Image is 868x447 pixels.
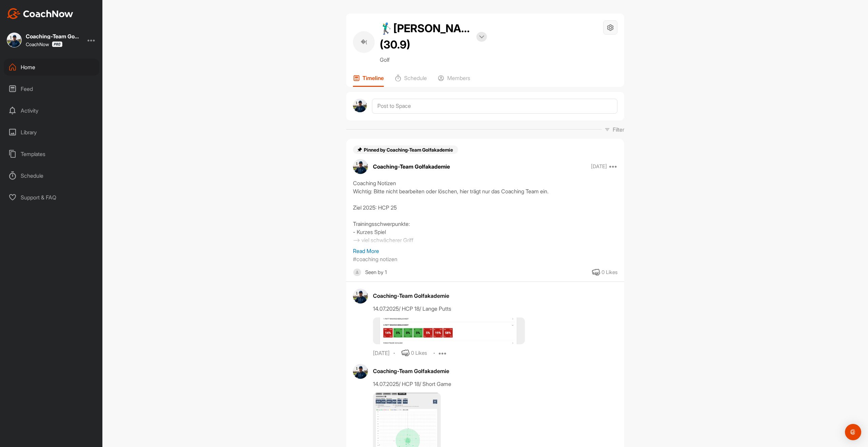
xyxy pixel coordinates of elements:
[353,179,617,247] div: Coaching Notizen Wichtig: Bitte nicht bearbeiten oder löschen, hier trägt nur das Coaching Team e...
[404,75,427,81] p: Schedule
[380,20,471,53] h2: 🏌‍♂[PERSON_NAME] (30.9)
[7,8,73,19] img: CoachNow
[353,255,397,263] p: #coaching notizen
[380,56,487,64] p: Golf
[353,31,375,53] div: �(
[353,247,617,255] p: Read More
[52,41,62,47] img: CoachNow Pro
[353,289,368,304] img: avatar
[4,59,99,76] div: Home
[353,159,368,174] img: avatar
[362,75,384,81] p: Timeline
[4,102,99,119] div: Activity
[4,189,99,206] div: Support & FAQ
[353,99,367,113] img: avatar
[373,350,390,357] div: [DATE]
[365,268,387,277] div: Seen by 1
[4,145,99,162] div: Templates
[601,269,617,276] div: 0 Likes
[373,292,617,300] div: Coaching-Team Golfakademie
[26,41,62,47] div: CoachNow
[4,80,99,97] div: Feed
[373,305,617,313] div: 14.07.2025/ HCP 18/ Lange Putts
[364,147,454,153] span: Pinned by Coaching-Team Golfakademie
[26,34,80,39] div: Coaching-Team Golfakademie
[7,33,22,47] img: square_76f96ec4196c1962453f0fa417d3756b.jpg
[373,317,525,344] img: media
[845,424,861,440] div: Open Intercom Messenger
[447,75,470,81] p: Members
[613,125,624,134] p: Filter
[4,124,99,141] div: Library
[411,349,427,357] div: 0 Likes
[4,167,99,184] div: Schedule
[353,268,361,277] img: square_default-ef6cabf814de5a2bf16c804365e32c732080f9872bdf737d349900a9daf73cf9.png
[373,367,617,375] div: Coaching-Team Golfakademie
[357,147,362,152] img: pin
[479,35,484,39] img: arrow-down
[373,162,450,171] p: Coaching-Team Golfakademie
[353,364,368,379] img: avatar
[373,380,617,388] div: 14.07.2025/ HCP 18/ Short Game
[591,163,607,170] p: [DATE]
